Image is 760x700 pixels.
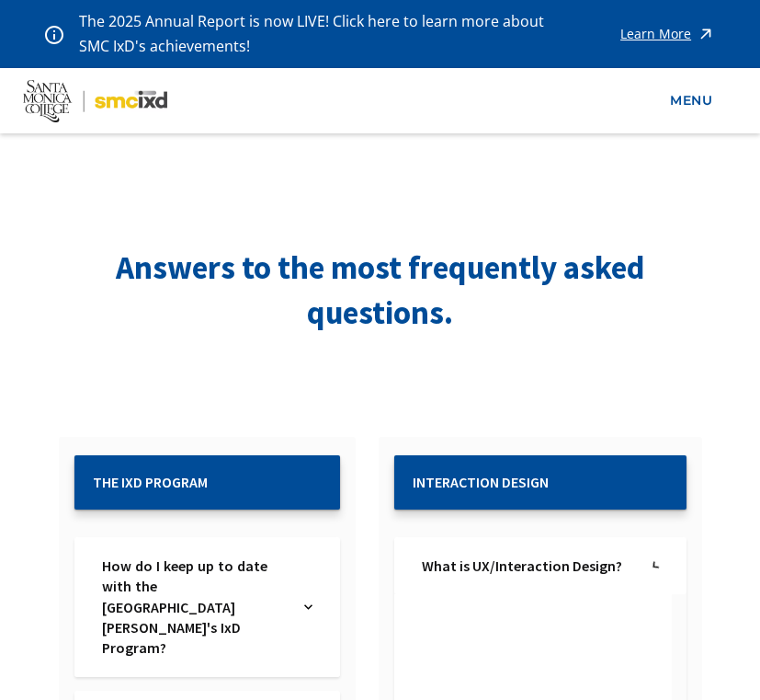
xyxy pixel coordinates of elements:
h2: Interaction Design [413,474,668,491]
h2: The IxD Program [93,474,322,491]
div: Learn More [620,28,691,40]
p: The 2025 Annual Report is now LIVE! Click here to learn more about SMC IxD's achievements! [79,9,550,59]
img: icon - information - alert [45,25,63,44]
h1: Answers to the most frequently asked questions. [59,246,702,336]
a: menu [661,84,721,118]
a: How do I keep up to date with the [GEOGRAPHIC_DATA][PERSON_NAME]'s IxD Program? [102,556,291,659]
img: Santa Monica College - SMC IxD logo [23,80,167,122]
a: Learn More [620,9,715,59]
a: What is UX/Interaction Design? [422,556,635,576]
img: icon - arrow - alert [697,9,715,59]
